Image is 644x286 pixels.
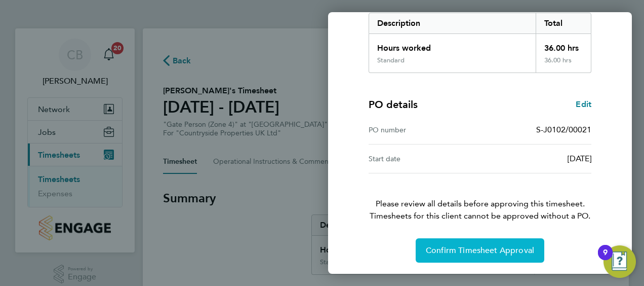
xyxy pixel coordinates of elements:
div: 9 [603,253,608,266]
div: Hours worked [369,34,536,56]
div: Standard [377,56,405,64]
button: Confirm Timesheet Approval [416,238,544,263]
button: Open Resource Center, 9 new notifications [603,245,636,278]
div: Description [369,13,536,33]
a: Edit [576,98,591,111]
h4: PO details [369,97,418,112]
div: 36.00 hrs [536,34,591,56]
span: Confirm Timesheet Approval [426,245,534,256]
div: [DATE] [480,153,591,165]
div: 36.00 hrs [536,56,591,73]
p: Please review all details before approving this timesheet. [356,173,603,222]
div: Summary of 25 - 31 Aug 2025 [369,13,591,73]
span: S-J0102/00021 [536,125,591,134]
span: Edit [576,99,591,109]
div: Total [536,13,591,33]
span: Timesheets for this client cannot be approved without a PO. [356,210,603,222]
div: Start date [369,153,480,165]
div: PO number [369,124,480,136]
